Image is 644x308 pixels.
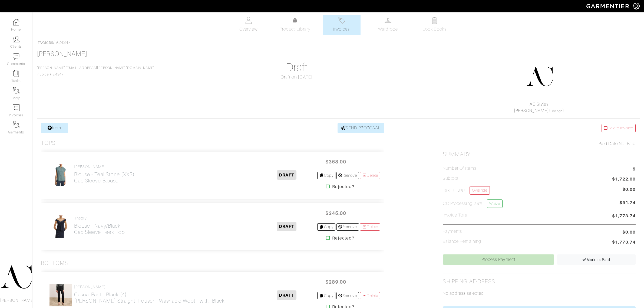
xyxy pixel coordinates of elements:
[582,258,610,262] span: Mark as Paid
[13,104,19,111] img: orders-icon-0abe47150d42831381b5fb84f609e132dff9fe21cb692f30cb5eec754e2cba89.png
[336,172,359,179] a: Remove
[514,108,549,113] a: [PERSON_NAME]
[37,39,640,46] div: / #24347
[443,254,554,265] a: Process Payment
[37,66,155,76] span: Invoice # 24347
[317,172,335,179] a: Copy
[336,223,359,231] a: Remove
[74,165,135,169] h4: [PERSON_NAME]
[74,285,225,304] a: [PERSON_NAME] Casual Pant - Black (4)[PERSON_NAME] Straight Trouser - Washable Wool Twill :: Black
[378,26,398,32] span: Wardrobe
[13,53,19,60] img: comment-icon-a0a6a9ef722e966f86d9cbdc48e553b5cf19dbc54f86b18d962a5391bc8f6eb6.png
[369,15,407,35] a: Wardrobe
[443,199,503,208] h5: CC Processing 2.9%
[51,215,70,238] img: KgjnebRf7zNpWpJsPaJD4tPq
[445,101,633,114] div: ( )
[622,186,636,193] span: $0.00
[317,292,335,299] a: Copy
[360,292,380,299] a: Delete
[360,172,380,179] a: Delete
[612,176,636,183] span: $1,722.00
[49,284,72,307] img: uUwc66y2fUeJwv7gq6qJK7jF
[74,165,135,184] a: [PERSON_NAME] Blouse - Teal Stone (XXS)Cap Sleeve Blouse
[13,36,19,42] img: clients-icon-6bae9207a08558b7cb47a8932f037763ab4055f8c8b6bfacd5dc20c3e0201464.png
[280,26,310,32] span: Product Library
[74,291,225,304] h2: Casual Pant - Black (4) [PERSON_NAME] Straight Trouser - Washable Wool Twill :: Black
[443,278,495,285] h2: Shipping Address
[622,229,636,235] span: $0.00
[443,186,490,195] h5: Tax ( : 0%)
[74,216,125,221] h4: Theory
[41,260,68,267] h3: Bottoms
[336,292,359,299] a: Remove
[385,17,391,24] img: wardrobe-487a4870c1b7c33e795ec22d11cfc2ed9d08956e64fb3008fe2437562e282088.svg
[332,235,354,241] strong: Rejected?
[443,140,636,147] div: Not Paid
[13,19,19,25] img: dashboard-icon-dbcd8f5a0b271acd01030246c82b418ddd0df26cd7fceb0bd07c9910d44c42f6.png
[619,199,636,210] span: $51.74
[360,223,380,231] a: Delete
[277,290,296,300] span: DRAFT
[612,239,636,246] span: $1,773.74
[338,17,345,24] img: orders-27d20c2124de7fd6de4e0e44c1d41de31381a507db9b33961299e4e07d508b8c.svg
[245,17,252,24] img: basicinfo-40fd8af6dae0f16599ec9e87c0ef1c0a1fdea2edbe929e3d69a839185d80c458.svg
[333,26,350,32] span: Invoices
[443,229,462,234] h5: Payments
[470,186,490,195] a: Override
[422,26,447,32] span: Look Books
[443,166,476,171] h5: Number of Items
[443,176,460,181] h5: Subtotal
[277,170,296,180] span: DRAFT
[319,156,352,168] span: $368.00
[431,17,438,24] img: todo-9ac3debb85659649dc8f770b8b6100bb5dab4b48dedcbae339e5042a72dfd3cc.svg
[317,223,335,231] a: Copy
[633,166,636,173] span: 5
[41,140,55,146] h3: Tops
[74,171,135,184] h2: Blouse - Teal Stone (XXS) Cap Sleeve Blouse
[443,213,468,218] h5: Invoice Total
[37,66,155,70] a: [PERSON_NAME][EMAIL_ADDRESS][PERSON_NAME][DOMAIN_NAME]
[332,184,354,190] strong: Rejected?
[13,70,19,77] img: reminder-icon-8004d30b9f0a5d33ae49ab947aed9ed385cf756f9e5892f1edd6e32f2345188e.png
[416,15,454,35] a: Look Books
[200,61,393,74] h1: Draft
[443,239,481,244] h5: Balance Remaining
[200,74,393,80] div: Draft on [DATE]
[37,40,53,45] a: Invoices
[599,141,619,146] span: Paid Date:
[443,290,636,297] p: No address selected
[319,276,352,288] span: $289.00
[74,285,225,289] h4: [PERSON_NAME]
[276,17,314,32] a: Product Library
[584,1,633,11] img: garmentier-logo-header-white-b43fb05a5012e4ada735d5af1a66efaba907eab6374d6393d1fbf88cb4ef424d.png
[323,15,361,35] a: Invoices
[230,15,267,35] a: Overview
[602,124,636,132] a: Delete Invoice
[74,223,125,235] h2: Blouse - Navy/Black Cap Sleeve Peek Top
[530,102,549,107] a: AC.Styles
[526,63,553,90] img: DupYt8CPKc6sZyAt3svX5Z74.png
[277,222,296,231] span: DRAFT
[51,164,70,186] img: fkVFYg3Rge1eCuSJaFHe3KFM
[13,87,19,94] img: garments-icon-b7da505a4dc4fd61783c78ac3ca0ef83fa9d6f193b1c9dc38574b1d14d53ca28.png
[74,216,125,235] a: Theory Blouse - Navy/BlackCap Sleeve Peek Top
[633,3,640,9] img: gear-icon-white-bd11855cb880d31180b6d7d6211b90ccbf57a29d726f0c71d8c61bd08dd39cc2.png
[443,151,636,158] h2: Summary
[239,26,257,32] span: Overview
[612,213,636,220] span: $1,773.74
[551,109,563,113] a: Change
[319,207,352,219] span: $245.00
[487,199,503,208] a: Waive
[557,254,636,265] a: Mark as Paid
[37,50,87,57] a: [PERSON_NAME]
[338,123,385,133] a: SEND PROPOSAL
[41,123,68,133] a: Item
[13,122,19,128] img: garments-icon-b7da505a4dc4fd61783c78ac3ca0ef83fa9d6f193b1c9dc38574b1d14d53ca28.png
